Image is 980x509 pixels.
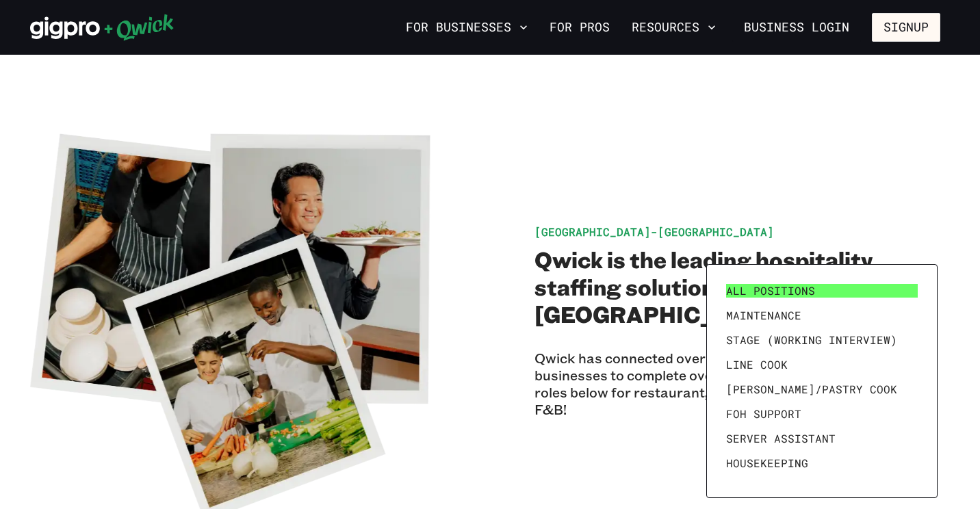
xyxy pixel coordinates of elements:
[726,481,788,495] span: Prep Cook
[721,278,923,484] ul: Filter by position
[726,284,815,298] span: All Positions
[726,333,897,347] span: Stage (working interview)
[726,358,788,371] span: Line Cook
[726,456,808,470] span: Housekeeping
[726,407,801,421] span: FOH Support
[726,382,897,396] span: [PERSON_NAME]/Pastry Cook
[726,309,801,322] span: Maintenance
[726,432,836,445] span: Server Assistant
